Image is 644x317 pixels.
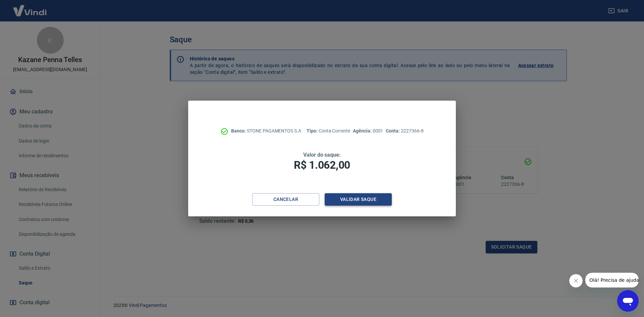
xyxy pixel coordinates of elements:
[585,273,639,287] iframe: Mensagem da empresa
[353,128,373,134] span: Agência:
[307,127,350,135] p: Conta Corrente
[294,159,350,171] span: R$ 1.062,00
[231,128,247,134] span: Banco:
[303,152,341,158] span: Valor do saque:
[252,193,319,206] button: Cancelar
[386,127,423,135] p: 2227366-8
[569,274,583,287] iframe: Fechar mensagem
[307,128,319,134] span: Tipo:
[325,193,392,206] button: Validar saque
[4,5,56,10] span: Olá! Precisa de ajuda?
[231,127,301,135] p: STONE PAGAMENTOS S.A
[353,127,383,135] p: 0001
[386,128,401,134] span: Conta:
[617,290,639,312] iframe: Botão para abrir a janela de mensagens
